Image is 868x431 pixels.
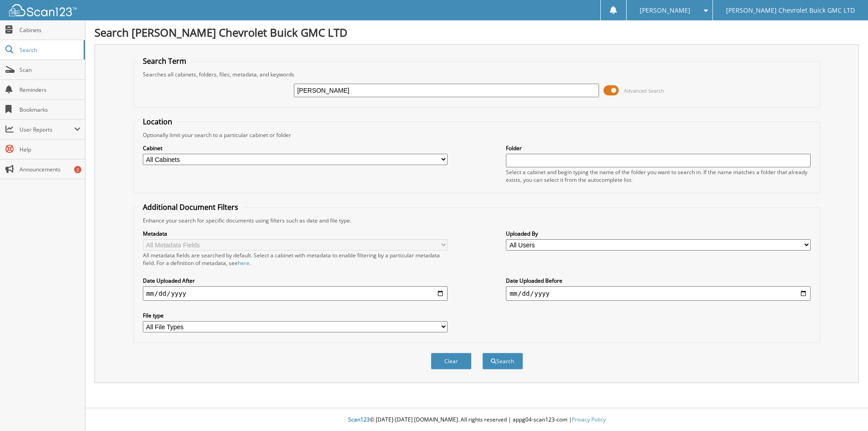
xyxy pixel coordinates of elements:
[143,312,448,319] label: File type
[143,230,448,237] label: Metadata
[138,117,177,127] legend: Location
[138,202,243,212] legend: Additional Document Filters
[19,106,80,114] span: Bookmarks
[143,144,448,152] label: Cabinet
[238,259,250,267] a: here
[506,277,811,284] label: Date Uploaded Before
[143,286,448,301] input: start
[431,353,472,369] button: Clear
[572,416,606,423] a: Privacy Policy
[94,25,859,40] h1: Search [PERSON_NAME] Chevrolet Buick GMC LTD
[348,416,370,423] span: Scan123
[9,4,77,16] img: scan123-logo-white.svg
[640,8,690,13] span: [PERSON_NAME]
[19,66,80,74] span: Scan
[74,166,81,173] div: 2
[19,46,79,54] span: Search
[482,353,523,369] button: Search
[726,8,855,13] span: [PERSON_NAME] Chevrolet Buick GMC LTD
[138,56,191,66] legend: Search Term
[143,277,448,284] label: Date Uploaded After
[138,131,816,139] div: Optionally limit your search to a particular cabinet or folder
[506,286,811,301] input: end
[506,230,811,237] label: Uploaded By
[624,87,664,94] span: Advanced Search
[19,86,80,94] span: Reminders
[143,251,448,267] div: All metadata fields are searched by default. Select a cabinet with metadata to enable filtering b...
[19,126,74,133] span: User Reports
[506,144,811,152] label: Folder
[85,409,868,431] div: © [DATE]-[DATE] [DOMAIN_NAME]. All rights reserved | appg04-scan123-com |
[19,26,80,34] span: Cabinets
[506,168,811,184] div: Select a cabinet and begin typing the name of the folder you want to search in. If the name match...
[19,146,80,153] span: Help
[138,217,816,224] div: Enhance your search for specific documents using filters such as date and file type.
[138,71,816,78] div: Searches all cabinets, folders, files, metadata, and keywords
[19,166,80,173] span: Announcements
